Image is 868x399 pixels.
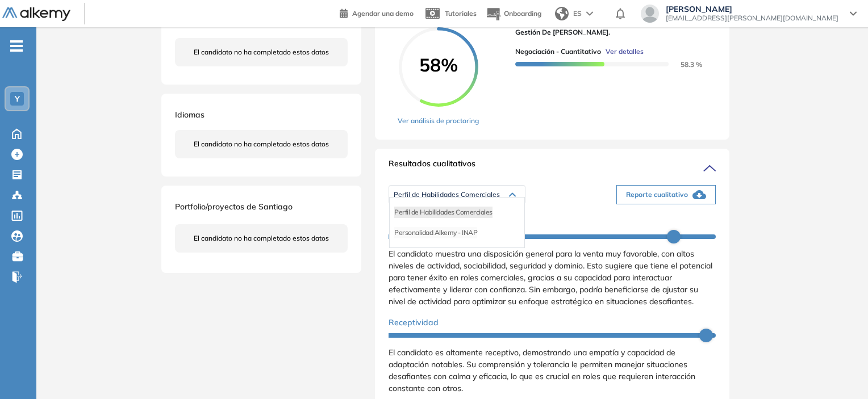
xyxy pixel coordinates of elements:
[399,56,478,74] span: 58%
[389,158,475,176] span: Resultados cualitativos
[515,47,601,57] span: Negociación - Cuantitativo
[194,47,329,57] span: El candidato no ha completado estos datos
[666,5,838,14] span: [PERSON_NAME]
[394,227,477,238] li: Personalidad Alkemy - INAP
[666,14,838,23] span: [EMAIL_ADDRESS][PERSON_NAME][DOMAIN_NAME]
[504,9,541,18] span: Onboarding
[555,7,569,20] img: world
[667,60,702,69] span: 58.3 %
[352,9,414,18] span: Agendar una demo
[175,201,293,212] span: Portfolio/proyectos de Santiago
[389,218,516,230] span: Disposición General para la Venta
[194,233,329,243] span: El candidato no ha completado estos datos
[10,45,23,47] i: -
[194,139,329,149] span: El candidato no ha completado estos datos
[175,110,205,120] span: Idiomas
[486,2,541,26] button: Onboarding
[811,345,868,399] div: Widget de chat
[389,317,439,329] span: Receptividad
[389,347,695,393] span: El candidato es altamente receptivo, demostrando una empatía y capacidad de adaptación notables. ...
[15,94,20,103] span: Y
[394,190,500,199] span: Perfil de Habilidades Comerciales
[515,27,707,37] span: Gestión de [PERSON_NAME].
[573,9,582,19] span: ES
[340,6,414,19] a: Agendar una demo
[626,190,688,200] span: Reporte cualitativo
[394,207,493,218] li: Perfil de Habilidades Comerciales
[606,47,644,57] span: Ver detalles
[601,47,644,57] button: Ver detalles
[616,185,716,204] button: Reporte cualitativo
[389,249,712,306] span: El candidato muestra una disposición general para la venta muy favorable, con altos niveles de ac...
[445,9,477,18] span: Tutoriales
[586,11,593,16] img: arrow
[811,345,868,399] iframe: Chat Widget
[398,116,479,126] a: Ver análisis de proctoring
[2,7,70,22] img: Logo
